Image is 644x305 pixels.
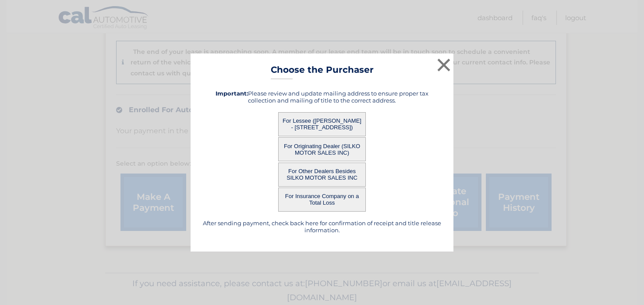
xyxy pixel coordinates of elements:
[278,137,366,161] button: For Originating Dealer (SILKO MOTOR SALES INC)
[216,90,248,97] strong: Important:
[271,64,374,80] h3: Choose the Purchaser
[278,163,366,187] button: For Other Dealers Besides SILKO MOTOR SALES INC
[278,188,366,212] button: For Insurance Company on a Total Loss
[202,90,442,104] h5: Please review and update mailing address to ensure proper tax collection and mailing of title to ...
[435,56,453,74] button: ×
[202,220,442,234] h5: After sending payment, check back here for confirmation of receipt and title release information.
[278,112,366,136] button: For Lessee ([PERSON_NAME] - [STREET_ADDRESS])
